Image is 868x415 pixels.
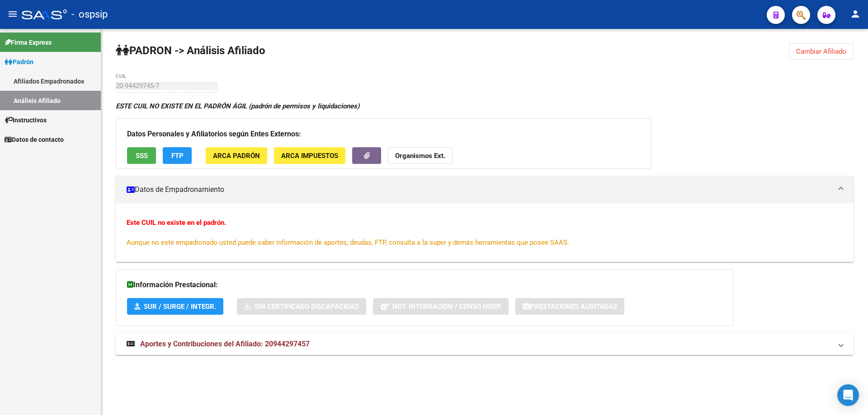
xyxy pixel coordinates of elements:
button: FTP [163,147,192,164]
button: Not. Internacion / Censo Hosp. [373,298,509,315]
span: Firma Express [5,37,52,47]
button: Sin Certificado Discapacidad [237,298,366,315]
div: Open Intercom Messenger [837,384,859,406]
button: SSS [127,147,156,164]
span: Instructivos [5,115,47,125]
h3: Datos Personales y Afiliatorios según Entes Externos: [127,128,640,140]
mat-expansion-panel-header: Datos de Empadronamiento [116,176,854,203]
mat-icon: person [850,9,861,19]
strong: Este CUIL no existe en el padrón. [127,219,226,227]
strong: PADRON -> Análisis Afiliado [116,44,265,57]
strong: ESTE CUIL NO EXISTE EN EL PADRÓN ÁGIL (padrón de permisos y liquidaciones) [116,102,359,110]
span: Padrón [5,57,33,67]
strong: Organismos Ext. [395,152,445,160]
mat-panel-title: Datos de Empadronamiento [127,185,832,195]
span: Datos de contacto [5,135,64,145]
button: ARCA Impuestos [274,147,345,164]
button: Cambiar Afiliado [789,43,854,60]
button: Prestaciones Auditadas [515,298,624,315]
span: SSS [136,152,148,160]
span: Cambiar Afiliado [796,47,846,56]
button: ARCA Padrón [206,147,267,164]
button: Organismos Ext. [388,147,453,164]
span: ARCA Impuestos [281,152,338,160]
span: FTP [171,152,184,160]
span: Aportes y Contribuciones del Afiliado: 20944297457 [140,340,310,348]
mat-icon: menu [7,9,18,19]
span: - ospsip [71,5,108,24]
mat-expansion-panel-header: Aportes y Contribuciones del Afiliado: 20944297457 [116,333,854,355]
span: Sin Certificado Discapacidad [255,303,359,311]
h3: Información Prestacional: [127,279,722,291]
span: Prestaciones Auditadas [530,303,617,311]
span: SUR / SURGE / INTEGR. [144,303,216,311]
span: Not. Internacion / Censo Hosp. [392,303,501,311]
span: Aunque no esté empadronado usted puede saber información de aportes, deudas, FTP, consulta a la s... [127,238,569,247]
button: SUR / SURGE / INTEGR. [127,298,223,315]
div: Datos de Empadronamiento [116,203,854,262]
span: ARCA Padrón [213,152,260,160]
